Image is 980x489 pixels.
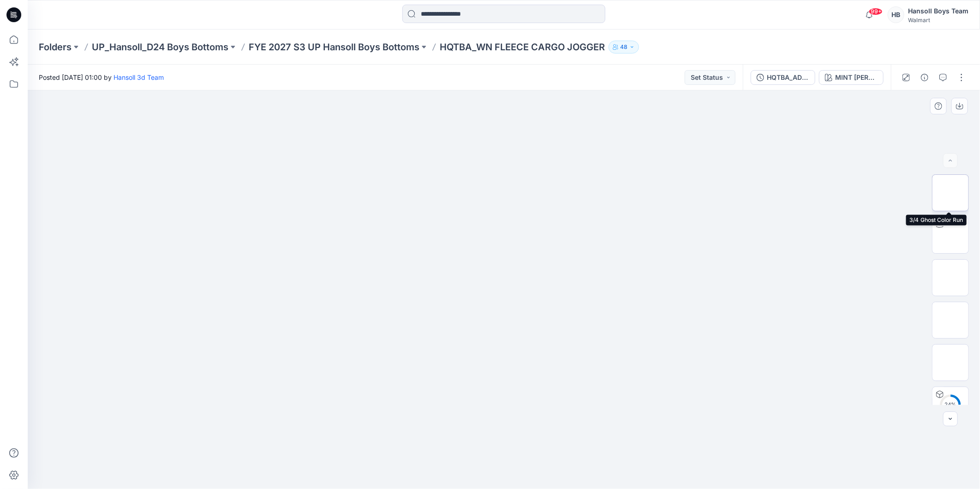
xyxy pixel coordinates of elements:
button: MINT [PERSON_NAME] Reactive Pigment Dye [819,70,884,85]
span: Posted [DATE] 01:00 by [39,72,164,82]
p: HQTBA_WN FLEECE CARGO JOGGER [440,41,605,54]
button: 48 [609,41,639,54]
div: MINT [PERSON_NAME] Reactive Pigment Dye [835,72,878,83]
div: Hansoll Boys Team [908,6,968,17]
div: Walmart [908,17,968,24]
div: HB [888,6,904,23]
button: Details [917,70,932,85]
div: HQTBA_ADM FC_WN FLEECE CARGO JOGGER [767,72,809,83]
a: UP_Hansoll_D24 Boys Bottoms [92,41,228,54]
a: Folders [39,41,72,54]
div: 24 % [939,401,962,409]
button: HQTBA_ADM FC_WN FLEECE CARGO JOGGER [751,70,815,85]
a: FYE 2027 S3 UP Hansoll Boys Bottoms [249,41,419,54]
span: 99+ [869,8,883,15]
a: Hansoll 3d Team [114,73,164,81]
p: 48 [620,42,627,52]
